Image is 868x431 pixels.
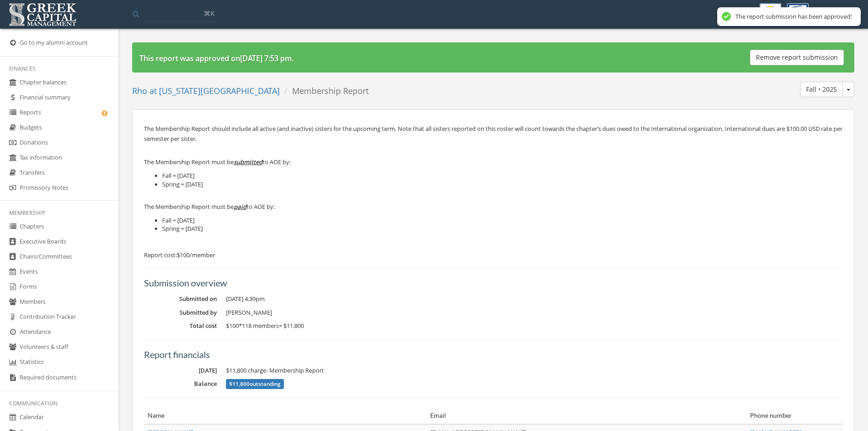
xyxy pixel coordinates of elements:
span: Report cost: $100/member [144,251,215,259]
span: charge - Membership Report [226,366,324,374]
button: Fall • 2025 [800,82,843,97]
th: Phone number [746,407,842,424]
span: [DATE] [199,366,217,374]
dt: Submitted on [144,295,217,303]
u: submitted [234,158,262,166]
p: The Membership Report should include all active (and inactive) sisters for the upcoming term. Not... [144,124,842,144]
span: = [279,322,282,330]
span: 118 members [242,322,279,330]
p: The Membership Report must be to AOE by: [144,202,842,212]
span: ⌘K [204,9,215,18]
a: Rho at [US_STATE][GEOGRAPHIC_DATA] [132,85,280,96]
th: Name [144,407,426,424]
button: Fall • 2025 [842,82,854,97]
span: outstanding [226,379,284,389]
p: The Membership Report must be to AOE by: [144,157,842,167]
li: Spring = [DATE] [162,224,842,233]
span: $11,800 [226,366,247,374]
div: N Gorensek [814,3,861,19]
h5: Submission overview [144,278,842,288]
th: Email [426,407,746,424]
span: [DATE] 4:39pm [226,295,265,303]
dt: Balance [144,379,217,388]
span: $100 [226,322,239,330]
span: [PERSON_NAME] [226,308,272,317]
span: $11,800 [283,322,304,330]
u: paid [234,203,247,211]
dt: Total cost [144,322,217,330]
li: Fall = [DATE] [162,171,842,180]
dt: Submitted by [144,308,217,317]
li: Membership Report [280,85,369,97]
button: Remove report submission [750,50,844,65]
li: Spring = [DATE] [162,180,842,189]
li: Fall = [DATE] [162,216,842,225]
strong: This report was approved on [DATE] 7:53 pm . [139,53,294,63]
div: The report submission has been approved! [735,13,852,21]
span: $11,800 [229,380,250,387]
h5: Report financials [144,349,842,359]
